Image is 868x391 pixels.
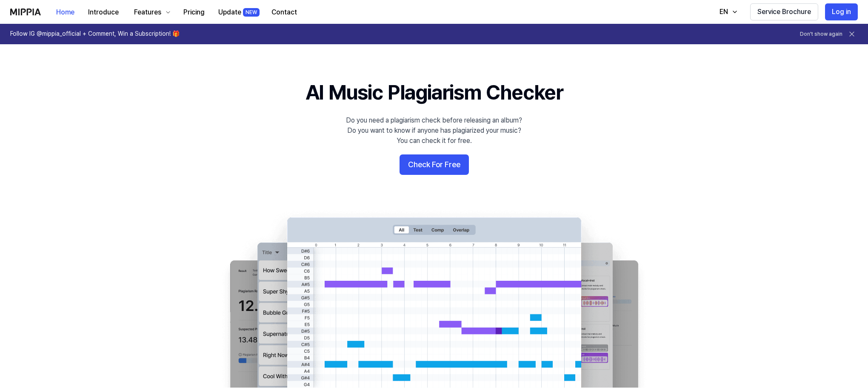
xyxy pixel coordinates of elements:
[10,9,41,15] img: logo
[825,3,858,20] button: Log in
[718,7,730,17] div: EN
[306,78,563,107] h1: AI Music Plagiarism Checker
[400,154,469,175] button: Check For Free
[265,4,304,21] button: Contact
[346,115,522,146] div: Do you need a plagiarism check before releasing an album? Do you want to know if anyone has plagi...
[10,30,180,38] h1: Follow IG @mippia_official + Comment, Win a Subscription! 🎁
[243,8,260,17] div: NEW
[126,4,177,21] button: Features
[81,4,126,21] button: Introduce
[213,209,655,388] img: main Image
[711,3,743,20] button: EN
[800,31,842,38] button: Don't show again
[211,4,265,21] button: UpdateNEW
[132,7,163,17] div: Features
[49,0,81,24] a: Home
[177,4,211,21] button: Pricing
[211,0,265,24] a: UpdateNEW
[49,4,81,21] button: Home
[750,3,818,20] button: Service Brochure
